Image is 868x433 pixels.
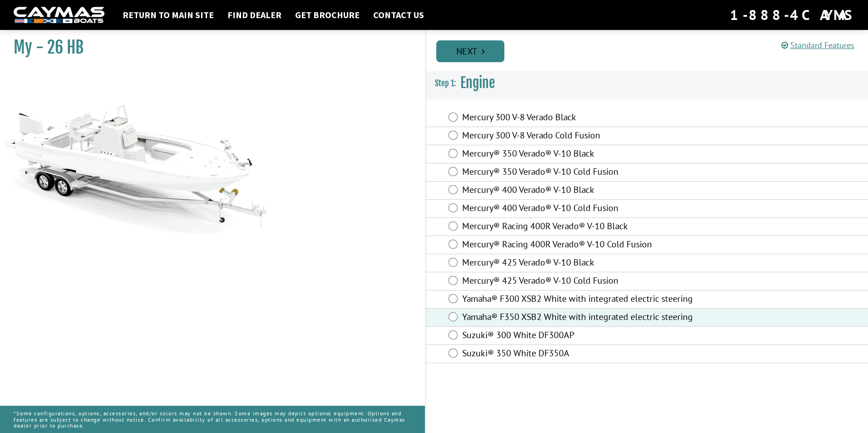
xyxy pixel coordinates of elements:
[781,40,854,50] a: Standard Features
[436,40,504,62] a: Next
[462,184,705,197] label: Mercury® 400 Verado® V-10 Black
[462,257,705,270] label: Mercury® 425 Verado® V-10 Black
[462,130,705,143] label: Mercury 300 V-8 Verado Cold Fusion
[14,7,104,24] img: white-logo-c9c8dbefe5ff5ceceb0f0178aa75bf4bb51f6bca0971e226c86eb53dfe498488.png
[462,202,705,216] label: Mercury® 400 Verado® V-10 Cold Fusion
[14,406,411,433] p: *Some configurations, options, accessories, and/or colors may not be shown. Some images may depic...
[462,311,705,325] label: Yamaha® F350 XSB2 White with integrated electric steering
[462,275,705,288] label: Mercury® 425 Verado® V-10 Cold Fusion
[369,9,429,21] a: Contact Us
[730,5,854,25] div: 1-888-4CAYMAS
[462,221,705,234] label: Mercury® Racing 400R Verado® V-10 Black
[223,9,286,21] a: Find Dealer
[14,37,402,58] h1: My - 26 HB
[462,112,705,125] label: Mercury 300 V-8 Verado Black
[434,39,868,62] ul: Pagination
[462,330,705,343] label: Suzuki® 300 White DF300AP
[462,148,705,161] label: Mercury® 350 Verado® V-10 Black
[462,166,705,179] label: Mercury® 350 Verado® V-10 Cold Fusion
[462,293,705,306] label: Yamaha® F300 XSB2 White with integrated electric steering
[462,239,705,252] label: Mercury® Racing 400R Verado® V-10 Cold Fusion
[462,348,705,361] label: Suzuki® 350 White DF350A
[426,66,868,100] h3: Engine
[291,9,364,21] a: Get Brochure
[118,9,218,21] a: Return to main site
